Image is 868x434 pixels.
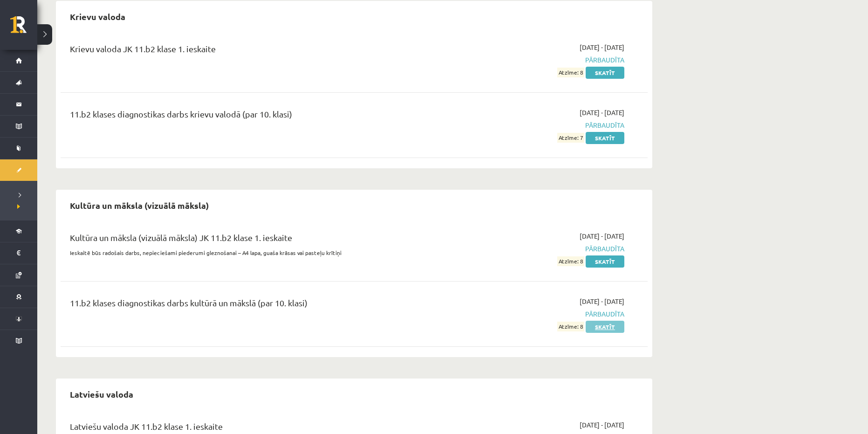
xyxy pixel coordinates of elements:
[70,296,435,314] div: 11.b2 klases diagnostikas darbs kultūrā un mākslā (par 10. klasi)
[10,16,37,40] a: Rīgas 1. Tālmācības vidusskola
[70,248,435,257] p: Ieskaitē būs radošais darbs, nepieciešami piederumi gleznošanai – A4 lapa, guaša krāsas vai paste...
[61,6,135,28] h2: Krievu valoda
[580,296,624,306] span: [DATE] - [DATE]
[557,256,584,266] span: Atzīme: 8
[61,383,143,405] h2: Latviešu valoda
[580,420,624,430] span: [DATE] - [DATE]
[70,231,435,248] div: Kultūra un māksla (vizuālā māksla) JK 11.b2 klase 1. ieskaite
[580,108,624,117] span: [DATE] - [DATE]
[449,244,624,254] span: Pārbaudīta
[61,194,218,216] h2: Kultūra un māksla (vizuālā māksla)
[449,120,624,130] span: Pārbaudīta
[449,55,624,65] span: Pārbaudīta
[70,108,435,125] div: 11.b2 klases diagnostikas darbs krievu valodā (par 10. klasi)
[586,132,624,144] a: Skatīt
[449,309,624,319] span: Pārbaudīta
[557,68,584,77] span: Atzīme: 8
[580,42,624,52] span: [DATE] - [DATE]
[586,67,624,79] a: Skatīt
[586,321,624,333] a: Skatīt
[70,42,435,60] div: Krievu valoda JK 11.b2 klase 1. ieskaite
[586,255,624,268] a: Skatīt
[580,231,624,241] span: [DATE] - [DATE]
[557,322,584,331] span: Atzīme: 8
[557,133,584,143] span: Atzīme: 7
